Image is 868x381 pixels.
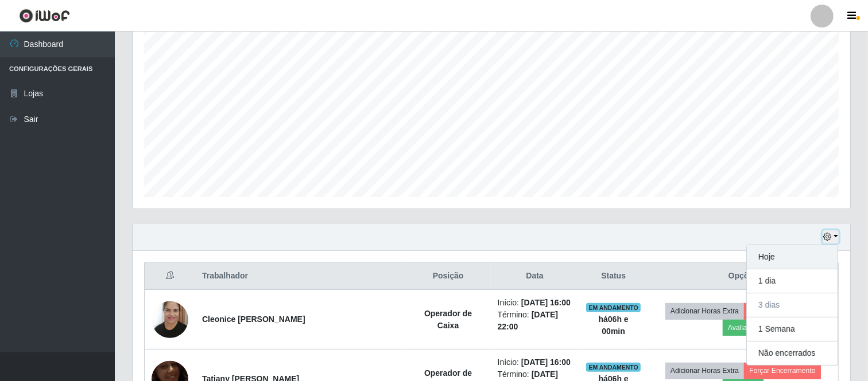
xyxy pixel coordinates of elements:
button: 1 dia [747,269,838,293]
th: Posição [406,263,491,290]
img: 1727450734629.jpeg [152,294,188,344]
button: 3 dias [747,293,838,317]
strong: há 06 h e 00 min [599,315,629,336]
button: 1 Semana [747,317,838,341]
th: Trabalhador [195,263,406,290]
time: [DATE] 16:00 [521,358,571,367]
button: Não encerrados [747,341,838,365]
time: [DATE] 16:00 [521,298,571,307]
span: EM ANDAMENTO [586,303,641,312]
th: Status [579,263,648,290]
button: Avaliação [723,320,764,336]
button: Adicionar Horas Extra [665,363,744,379]
strong: Operador de Caixa [424,309,472,330]
span: EM ANDAMENTO [586,363,641,372]
img: CoreUI Logo [19,9,70,23]
button: Forçar Encerramento [744,303,821,319]
button: Hoje [747,245,838,269]
th: Data [491,263,579,290]
li: Início: [498,297,572,309]
button: Adicionar Horas Extra [665,303,744,319]
strong: Cleonice [PERSON_NAME] [202,315,305,324]
th: Opções [648,263,839,290]
li: Início: [498,356,572,368]
button: Forçar Encerramento [744,363,821,379]
li: Término: [498,309,572,333]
